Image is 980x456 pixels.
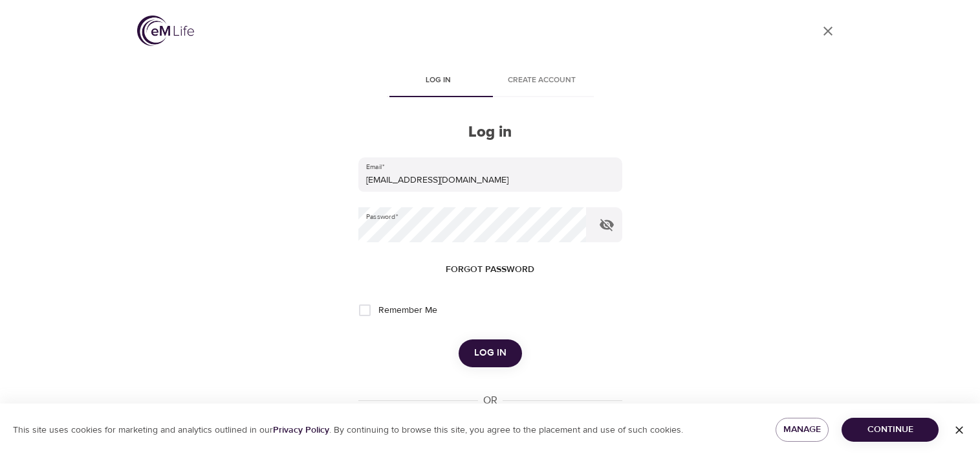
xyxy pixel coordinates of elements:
span: Remember Me [378,304,437,317]
span: Log in [395,74,483,87]
span: Continue [852,422,928,438]
img: logo [137,16,194,46]
a: Privacy Policy [273,424,329,436]
div: OR [478,393,503,408]
h2: Log in [358,123,622,142]
div: disabled tabs example [358,66,622,97]
a: close [812,16,844,47]
button: Continue [842,418,939,442]
button: Manage [776,418,829,442]
span: Manage [786,422,819,438]
span: Log in [474,345,506,361]
span: Create account [498,74,586,87]
button: Log in [459,339,522,367]
span: Forgot password [446,262,534,278]
button: Forgot password [441,258,539,282]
